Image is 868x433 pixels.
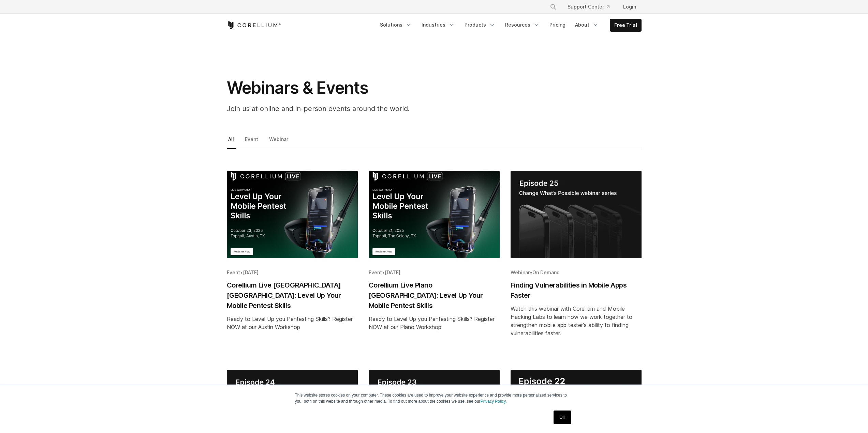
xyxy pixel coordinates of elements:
[417,19,459,31] a: Industries
[227,135,236,149] a: All
[243,269,259,275] span: [DATE]
[369,269,382,275] span: Event
[385,269,400,275] span: [DATE]
[511,171,642,359] a: Blog post summary: Finding Vulnerabilities in Mobile Apps Faster
[369,280,500,311] h2: Corellium Live Plano [GEOGRAPHIC_DATA]: Level Up Your Mobile Pentest Skills
[545,19,570,31] a: Pricing
[227,269,358,276] div: •
[227,280,358,311] h2: Corellium Live [GEOGRAPHIC_DATA] [GEOGRAPHIC_DATA]: Level Up Your Mobile Pentest Skills
[571,19,603,31] a: About
[227,269,240,275] span: Event
[295,392,573,404] p: This website stores cookies on your computer. These cookies are used to improve your website expe...
[547,1,559,13] button: Search
[376,19,642,32] div: Navigation Menu
[369,171,500,359] a: Blog post summary: Corellium Live Plano TX: Level Up Your Mobile Pentest Skills
[268,135,291,149] a: Webinar
[481,399,507,404] a: Privacy Policy.
[227,78,500,98] h1: Webinars & Events
[501,19,544,31] a: Resources
[542,1,642,13] div: Navigation Menu
[511,171,642,258] img: Finding Vulnerabilities in Mobile Apps Faster
[227,171,358,359] a: Blog post summary: Corellium Live Austin TX: Level Up Your Mobile Pentest Skills
[244,135,261,149] a: Event
[511,280,642,300] h2: Finding Vulnerabilities in Mobile Apps Faster
[511,269,530,275] span: Webinar
[532,269,560,275] span: On Demand
[369,315,500,331] div: Ready to Level Up you Pentesting Skills? Register NOW at our Plano Workshop
[227,315,358,331] div: Ready to Level Up you Pentesting Skills? Register NOW at our Austin Workshop
[562,1,615,13] a: Support Center
[511,305,642,337] div: Watch this webinar with Corellium and Mobile Hacking Labs to learn how we work together to streng...
[610,19,641,31] a: Free Trial
[618,1,642,13] a: Login
[227,171,358,258] img: Corellium Live Austin TX: Level Up Your Mobile Pentest Skills
[511,269,642,276] div: •
[460,19,500,31] a: Products
[554,411,571,424] a: OK
[227,21,281,29] a: Corellium Home
[376,19,416,31] a: Solutions
[369,171,500,258] img: Corellium Live Plano TX: Level Up Your Mobile Pentest Skills
[227,104,500,114] p: Join us at online and in-person events around the world.
[369,269,500,276] div: •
